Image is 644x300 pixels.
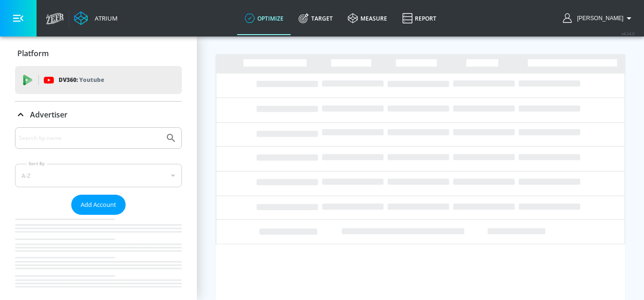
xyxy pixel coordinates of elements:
[81,199,116,210] span: Add Account
[27,161,47,167] label: Sort By
[71,195,126,215] button: Add Account
[15,164,182,187] div: A-Z
[59,75,104,85] p: DV360:
[340,1,395,35] a: measure
[30,110,67,120] p: Advertiser
[573,15,623,22] span: login as: sarah.ly@zefr.com
[395,1,444,35] a: Report
[622,31,635,36] span: v 4.24.0
[237,1,291,35] a: optimize
[15,66,182,94] div: DV360: Youtube
[79,75,104,85] p: Youtube
[91,14,118,22] div: Atrium
[19,132,161,144] input: Search by name
[74,11,118,25] a: Atrium
[291,1,340,35] a: Target
[15,40,182,66] div: Platform
[17,48,49,59] p: Platform
[563,13,635,24] button: [PERSON_NAME]
[15,102,182,128] div: Advertiser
